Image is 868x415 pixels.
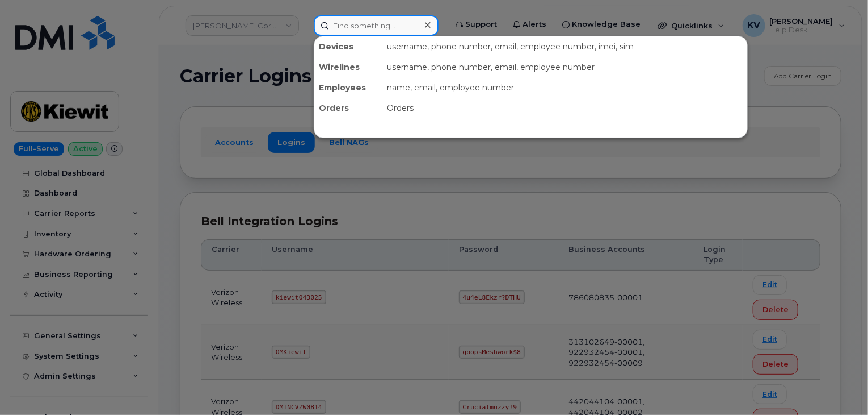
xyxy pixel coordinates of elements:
[382,36,747,57] div: username, phone number, email, employee number, imei, sim
[314,77,382,98] div: Employees
[314,36,382,57] div: Devices
[819,366,859,406] iframe: Messenger Launcher
[382,98,747,118] div: Orders
[314,57,382,77] div: Wirelines
[382,77,747,98] div: name, email, employee number
[314,98,382,118] div: Orders
[382,57,747,77] div: username, phone number, email, employee number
